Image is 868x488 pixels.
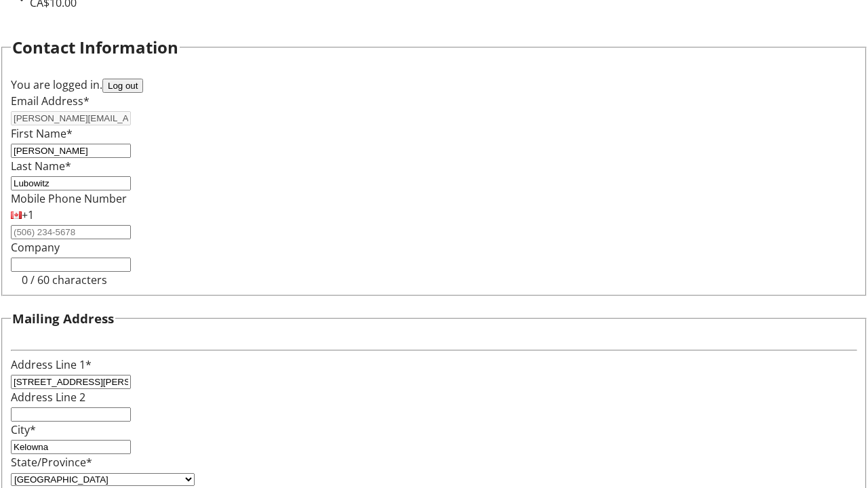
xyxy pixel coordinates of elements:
[12,309,114,328] h3: Mailing Address
[11,126,73,141] label: First Name*
[11,455,92,470] label: State/Province*
[12,35,178,60] h2: Contact Information
[11,440,131,454] input: City
[102,79,143,93] button: Log out
[11,191,127,206] label: Mobile Phone Number
[11,422,36,437] label: City*
[11,159,71,174] label: Last Name*
[11,94,90,108] label: Email Address*
[11,225,131,239] input: (506) 234-5678
[11,390,85,405] label: Address Line 2
[11,375,131,389] input: Address
[11,77,857,93] div: You are logged in.
[11,357,92,372] label: Address Line 1*
[11,240,60,255] label: Company
[22,272,107,287] tr-character-limit: 0 / 60 characters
